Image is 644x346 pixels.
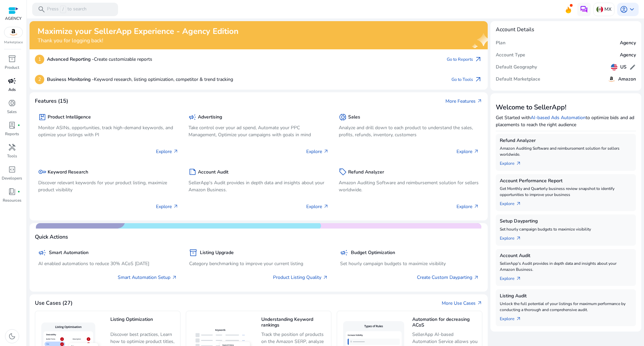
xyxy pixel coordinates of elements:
span: campaign [189,113,197,121]
h5: Agency [620,40,636,46]
span: sell [339,168,347,176]
h5: Account Performance Report [500,178,632,184]
span: arrow_outward [173,204,178,209]
a: Create Custom Dayparting [417,274,479,281]
span: summarize [189,168,197,176]
p: SellerApp's Audit provides in depth data and insights about your Amazon Business. [189,179,329,193]
h5: Amazon [618,77,636,82]
p: AGENCY [5,15,21,21]
p: Reports [5,131,19,137]
p: Create customizable reports [47,56,152,63]
span: campaign [340,249,348,257]
p: Product [5,64,19,70]
p: Developers [2,175,22,181]
span: arrow_outward [477,300,482,306]
span: arrow_outward [474,275,479,280]
span: code_blocks [8,165,16,174]
img: mx.svg [596,6,603,13]
h5: Plan [496,40,505,46]
h5: Keyword Research [48,169,88,175]
p: Get Started with to optimize bids and ad placements to reach the right audience [496,114,636,128]
a: AI-based Ads Automation [531,114,586,121]
span: arrow_outward [474,204,479,209]
h4: Thank you for logging back! [38,38,238,44]
p: Monitor ASINs, opportunities, track high-demand keywords, and optimize your listings with PI [38,124,178,138]
p: Tools [7,153,17,159]
b: Business Monitoring - [47,76,94,83]
h5: Account Audit [198,169,228,175]
p: Marketplace [4,40,23,45]
p: Explore [457,148,479,155]
span: arrow_outward [516,236,521,241]
span: edit [629,64,636,70]
span: handyman [8,143,16,151]
p: Keyword research, listing optimization, competitor & trend tracking [47,76,233,83]
span: arrow_outward [173,149,178,154]
h5: Listing Audit [500,293,632,299]
h4: Account Details [496,27,534,33]
span: arrow_outward [516,276,521,281]
img: amazon.svg [4,27,22,37]
b: Advanced Reporting - [47,56,94,62]
h5: Setup Dayparting [500,218,632,224]
a: Explorearrow_outward [500,232,527,242]
h5: US [620,64,627,70]
h5: Listing Upgrade [200,250,234,256]
h5: Account Type [496,52,525,58]
a: Explorearrow_outward [500,198,527,207]
span: inventory_2 [8,55,16,63]
h5: Sales [348,114,360,120]
h5: Product Intelligence [48,114,91,120]
h5: Understanding Keyword rankings [261,317,328,329]
p: Set hourly campaign budgets to maximize visibility [340,260,479,267]
h2: Maximize your SellerApp Experience - Agency Edition [38,27,238,36]
span: campaign [38,249,46,257]
p: Get Monthly and Quarterly business review snapshot to identify opportunities to improve your busi... [500,186,632,198]
span: lab_profile [8,121,16,129]
p: Resources [3,197,21,203]
h5: Refund Analyzer [348,169,384,175]
a: Go to Toolsarrow_outward [451,75,482,84]
span: arrow_outward [477,98,482,104]
span: arrow_outward [172,275,177,280]
a: Explorearrow_outward [500,273,527,282]
p: AI enabled automations to reduce 30% ACoS [DATE] [38,260,177,267]
p: Explore [156,148,178,155]
p: Amazon Auditing Software and reimbursement solution for sellers worldwide. [500,145,632,157]
span: inventory_2 [189,249,197,257]
img: amazon.svg [607,75,615,83]
h3: Welcome to SellerApp! [496,103,636,111]
p: 2 [35,75,44,84]
span: donut_small [339,113,347,121]
p: Sales [7,109,17,115]
img: us.svg [611,64,618,70]
span: arrow_outward [516,316,521,322]
span: package [38,113,46,121]
span: search [38,5,46,13]
h5: Agency [620,52,636,58]
span: arrow_outward [323,149,329,154]
p: Explore [306,148,329,155]
h5: Listing Optimization [110,317,177,329]
span: arrow_outward [516,161,521,166]
span: book_4 [8,188,16,196]
h5: Smart Automation [49,250,89,256]
p: SellerApp's Audit provides in depth data and insights about your Amazon Business. [500,260,632,273]
span: fiber_manual_record [17,190,20,193]
h4: Use Cases (27) [35,300,72,306]
a: Product Listing Quality [273,274,328,281]
span: arrow_outward [323,204,329,209]
span: fiber_manual_record [17,124,20,127]
span: arrow_outward [323,275,328,280]
p: Take control over your ad spend, Automate your PPC Management, Optimize your campaigns with goals... [189,124,329,138]
span: arrow_outward [474,149,479,154]
p: Explore [306,203,329,210]
a: Explorearrow_outward [500,157,527,167]
h4: Features (15) [35,98,68,104]
span: / [60,6,66,13]
span: arrow_outward [474,76,482,84]
span: campaign [8,77,16,85]
p: Discover relevant keywords for your product listing, maximize product visibility [38,179,178,193]
h5: Budget Optimization [351,250,395,256]
p: Ads [8,87,16,93]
